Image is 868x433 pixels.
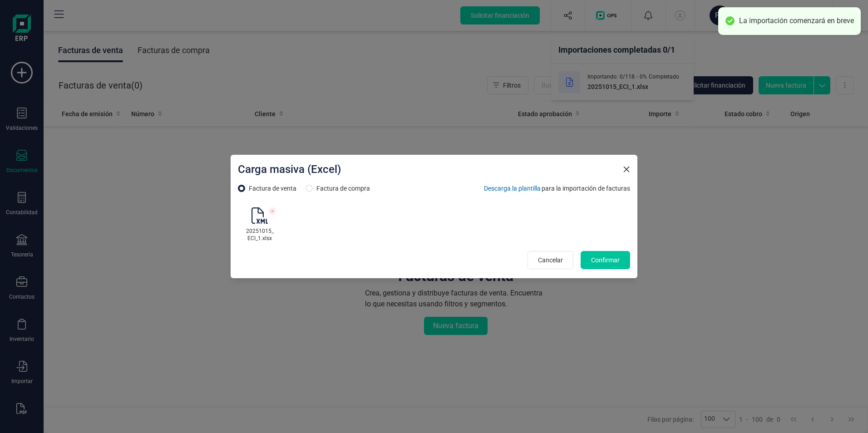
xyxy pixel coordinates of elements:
[249,184,296,193] span: Factura de venta
[484,184,541,193] span: Descarga la plantilla
[581,251,630,269] button: Confirmar
[623,166,630,173] button: Close
[538,256,563,265] span: Cancelar
[528,251,573,269] button: Cancelar
[238,162,341,177] div: Carga masiva (Excel)
[591,256,620,265] span: Confirmar
[245,227,274,242] span: 20251015_ECI_1.xlsx
[739,16,854,26] div: La importación comenzará en breve
[316,184,370,193] span: Factura de compra
[484,180,630,197] div: para la importación de facturas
